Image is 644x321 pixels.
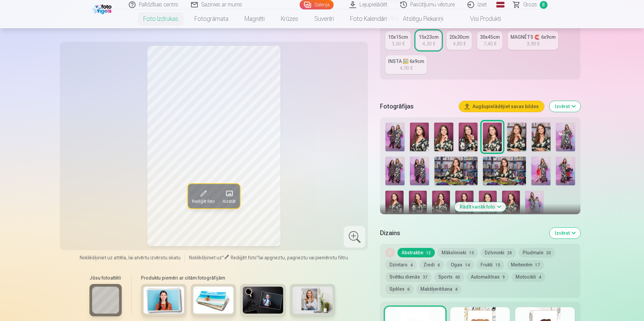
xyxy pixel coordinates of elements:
[495,263,500,267] span: 15
[231,255,257,260] span: Rediģēt foto
[388,58,424,65] div: INSTA 🖼️ 6x9cm
[422,40,435,47] div: 4,30 €
[419,34,439,40] div: 15x23cm
[385,55,427,74] a: INSTA 🖼️ 6x9cm4,90 €
[546,251,551,255] span: 20
[508,31,558,50] a: MAGNĒTS 🧲 6x9cm3,90 €
[455,275,460,280] span: 60
[481,248,516,257] button: Dzīvnieki28
[535,263,540,267] span: 17
[438,263,440,267] span: 6
[434,272,464,282] button: Sports60
[306,9,342,28] a: Suvenīri
[222,255,224,260] span: "
[447,260,474,269] button: Ogas14
[138,275,338,281] h6: Produktu piemēri ar citām fotogrāfijām
[519,248,555,257] button: Pludmale20
[80,254,181,261] span: Noklikšķiniet uz attēla, lai atvērtu izvērstu skatu
[449,34,469,40] div: 20x30cm
[527,40,539,47] div: 3,90 €
[385,284,414,294] button: Spēles6
[388,34,408,40] div: 10x15cm
[467,272,509,282] button: Automašīnas9
[380,102,453,111] h5: Fotogrāfijas
[550,228,580,238] button: Izvērst
[510,34,556,40] div: MAGNĒTS 🧲 6x9cm
[416,284,461,294] button: Makšķerēšana4
[135,9,186,28] a: Foto izdrukas
[342,9,395,28] a: Foto kalendāri
[540,1,547,9] span: 8
[502,275,505,280] span: 9
[186,9,236,28] a: Fotogrāmata
[451,9,509,28] a: Visi produkti
[273,9,306,28] a: Krūzes
[385,260,417,269] button: Dzintars4
[259,255,348,260] span: lai apgrieztu, pagrieztu vai piemērotu filtru
[93,3,113,14] img: /fa1
[477,260,504,269] button: Frukti15
[423,275,427,280] span: 37
[447,31,472,50] a: 20x30cm4,80 €
[397,248,435,257] button: Abstraktie12
[454,202,506,212] button: Rādīt vairāk foto
[477,31,502,50] a: 30x45cm7,40 €
[400,65,413,71] div: 4,90 €
[188,184,219,208] button: Rediģēt foto
[539,275,541,280] span: 4
[419,260,444,269] button: Ziedi6
[395,9,451,28] a: Atslēgu piekariņi
[380,228,544,238] h5: Dizains
[385,272,431,282] button: Svētku dienās37
[219,184,240,208] button: Aizstāt
[480,34,500,40] div: 30x45cm
[385,31,411,50] a: 10x15cm3,60 €
[89,275,122,281] h6: Jūsu fotoattēli
[512,272,545,282] button: Motocikli4
[465,263,470,267] span: 14
[236,9,273,28] a: Magnēti
[550,101,580,112] button: Izvērst
[223,199,236,204] span: Aizstāt
[507,251,512,255] span: 28
[189,255,222,260] span: Noklikšķiniet uz
[257,255,259,260] span: "
[438,248,478,257] button: Mākslinieki15
[392,40,405,47] div: 3,60 €
[459,101,544,112] button: Augšupielādējiet savas bildes
[507,260,544,269] button: Meitenēm17
[426,251,431,255] span: 12
[523,1,537,9] span: Grozs
[455,287,457,292] span: 4
[410,263,413,267] span: 4
[416,31,441,50] a: 15x23cm4,30 €
[453,40,466,47] div: 4,80 €
[484,40,496,47] div: 7,40 €
[192,199,215,204] span: Rediģēt foto
[407,287,410,292] span: 6
[469,251,474,255] span: 15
